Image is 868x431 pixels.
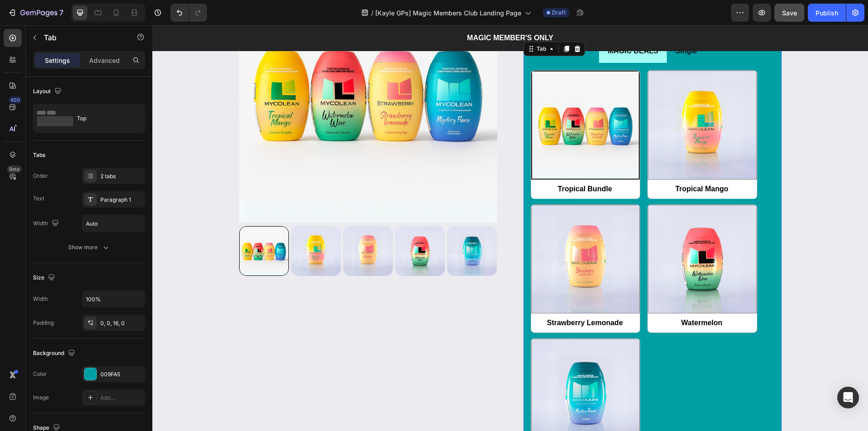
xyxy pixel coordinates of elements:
[89,56,120,65] p: Advanced
[100,394,143,402] div: Add...
[782,9,797,17] span: Save
[33,218,61,230] div: Width
[170,4,207,22] div: Undo/Redo
[33,347,77,360] div: Background
[33,194,44,203] div: Text
[33,370,47,378] div: Color
[100,370,143,379] div: 009FA5
[382,19,396,28] div: Tab
[82,291,145,307] input: Auto
[371,8,373,18] span: /
[33,151,45,159] div: Tabs
[33,393,49,402] div: Image
[33,319,54,327] div: Padding
[378,154,487,174] span: Tropical Bundle
[495,154,604,174] span: Tropical Mango
[375,8,521,18] span: [Kayle GPs] Magic Members Club Landing Page
[33,295,48,303] div: Width
[552,9,566,17] span: Draft
[4,4,67,22] button: 7
[77,108,132,129] div: Top
[100,172,143,180] div: 2 tabs
[44,32,121,43] p: Tab
[774,4,804,22] button: Save
[837,387,859,408] div: Open Intercom Messenger
[68,243,110,252] div: Show more
[33,172,48,180] div: Order
[82,215,145,232] input: Auto
[59,7,63,18] p: 7
[816,8,838,18] div: Publish
[152,25,868,431] iframe: Design area
[378,288,487,308] span: Strawberry Lemonade
[100,319,143,327] div: 0, 0, 16, 0
[9,96,22,104] div: 450
[33,272,57,284] div: Size
[33,239,145,256] button: Show more
[808,4,846,22] button: Publish
[7,166,22,173] div: Beta
[495,288,604,308] span: Watermelon
[33,85,63,98] div: Layout
[45,56,70,65] p: Settings
[100,196,143,204] div: Paragraph 1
